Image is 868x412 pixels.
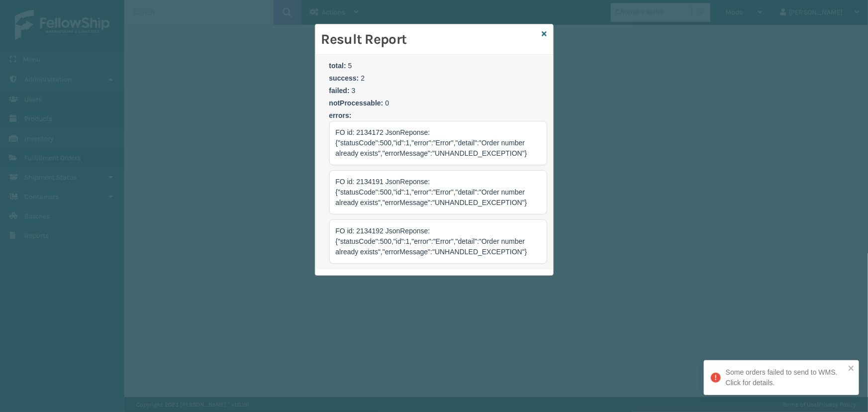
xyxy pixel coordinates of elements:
span: FO id: 2134192 JsonReponse: {"statusCode":500,"id":1,"error":"Error","detail":"Order number alrea... [336,227,527,256]
span: 0 [385,99,389,107]
h2: Result Report [321,30,538,48]
strong: errors : [329,111,352,119]
strong: total : [329,62,346,70]
span: FO id: 2134191 JsonReponse: {"statusCode":500,"id":1,"error":"Error","detail":"Order number alrea... [336,178,527,206]
strong: failed : [329,87,350,95]
span: 5 [348,62,352,70]
strong: notProcessable : [329,99,384,107]
span: 2 [361,74,365,82]
span: 3 [352,87,356,95]
span: FO id: 2134172 JsonReponse: {"statusCode":500,"id":1,"error":"Error","detail":"Order number alrea... [336,128,527,157]
button: close [848,364,855,374]
div: Some orders failed to send to WMS. Click for details. [726,367,845,388]
strong: success : [329,74,359,82]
